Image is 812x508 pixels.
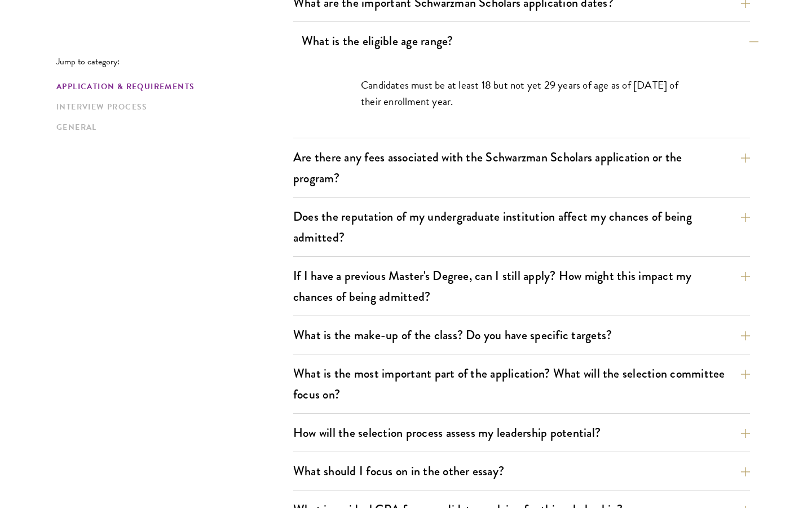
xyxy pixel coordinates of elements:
[56,121,286,133] a: General
[56,56,293,67] p: Jump to category:
[293,458,750,484] button: What should I focus on in the other essay?
[302,28,758,54] button: What is the eligible age range?
[293,420,750,445] button: How will the selection process assess my leadership potential?
[56,101,286,113] a: Interview Process
[361,77,682,110] p: Candidates must be at least 18 but not yet 29 years of age as of [DATE] of their enrollment year.
[56,81,286,93] a: Application & Requirements
[293,361,750,407] button: What is the most important part of the application? What will the selection committee focus on?
[293,144,750,191] button: Are there any fees associated with the Schwarzman Scholars application or the program?
[293,322,750,348] button: What is the make-up of the class? Do you have specific targets?
[293,263,750,309] button: If I have a previous Master's Degree, can I still apply? How might this impact my chances of bein...
[293,204,750,250] button: Does the reputation of my undergraduate institution affect my chances of being admitted?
